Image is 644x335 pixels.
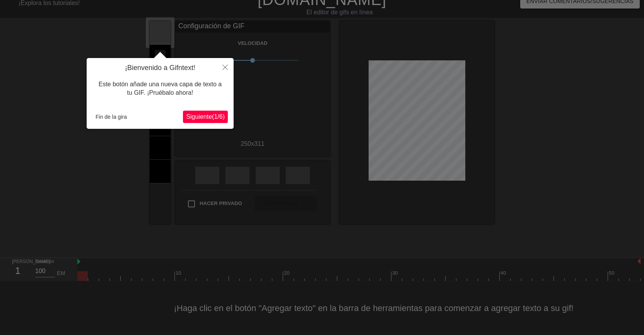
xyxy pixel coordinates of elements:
h4: ¡Bienvenido a Gifntext! [92,64,228,72]
font: Siguiente [186,113,212,120]
font: 6 [219,113,223,120]
button: Fin de la gira [92,111,130,123]
font: Este botón añade una nueva capa de texto a tu GIF. ¡Pruébalo ahora! [99,81,222,96]
font: / [217,113,219,120]
font: ) [223,113,225,120]
font: ¡Bienvenido a Gifntext! [125,64,195,72]
font: Fin de la gira [96,114,127,120]
button: Cerca [217,58,234,76]
button: Próximo [183,111,228,123]
font: ( [212,113,214,120]
font: 1 [214,113,217,120]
